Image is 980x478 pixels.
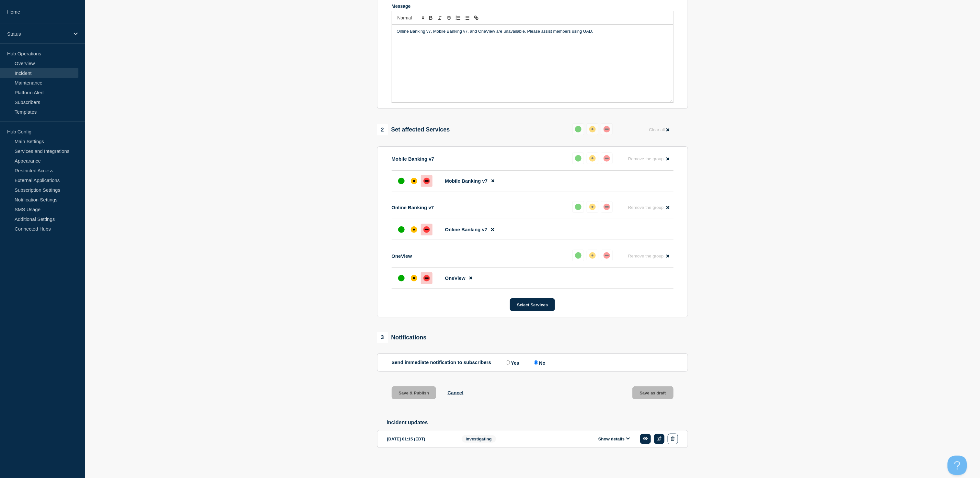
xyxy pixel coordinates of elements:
[7,31,69,37] p: Status
[532,359,546,366] label: No
[572,250,584,261] button: up
[575,126,582,132] div: up
[575,155,582,162] div: up
[587,250,598,261] button: affected
[596,436,632,442] button: Show details
[534,360,538,365] input: No
[398,275,405,281] div: up
[472,14,481,22] button: Toggle link
[589,204,596,210] div: affected
[398,226,405,233] div: up
[377,332,427,343] div: Notifications
[601,153,613,164] button: down
[411,178,417,184] div: affected
[624,153,674,165] button: Remove the group
[447,390,463,395] button: Cancel
[628,254,664,258] span: Remove the group
[506,360,510,365] input: Yes
[589,126,596,132] div: affected
[463,14,472,22] button: Toggle bulleted list
[435,14,444,22] button: Toggle italic text
[423,178,430,184] div: down
[587,123,598,135] button: affected
[628,205,664,210] span: Remove the group
[575,204,582,210] div: up
[445,178,488,184] span: Mobile Banking v7
[392,359,491,366] p: Send immediate notification to subscribers
[398,178,405,184] div: up
[377,124,388,135] span: 2
[377,332,388,343] span: 3
[426,14,435,22] button: Toggle bold text
[377,124,450,135] div: Set affected Services
[411,275,417,281] div: affected
[575,252,582,259] div: up
[397,28,668,34] p: Online Banking v7, Mobile Banking v7, and OneView are unavailable. Please assist members using UAD.
[645,123,673,136] button: Clear all
[587,153,598,164] button: affected
[504,359,519,366] label: Yes
[572,153,584,164] button: up
[948,456,967,475] iframe: Help Scout Beacon - Open
[604,204,610,210] div: down
[423,226,430,233] div: down
[624,201,674,214] button: Remove the group
[604,126,610,132] div: down
[392,253,412,259] p: OneView
[387,434,452,444] div: [DATE] 01:15 (EDT)
[601,201,613,213] button: down
[589,252,596,259] div: affected
[445,227,488,232] span: Online Banking v7
[445,275,466,281] span: OneView
[392,205,434,210] p: Online Banking v7
[632,386,674,399] button: Save as draft
[604,155,610,162] div: down
[628,156,664,161] span: Remove the group
[444,14,454,22] button: Toggle strikethrough text
[395,14,426,22] span: Font size
[392,359,674,366] div: Send immediate notification to subscribers
[392,25,673,102] div: Message
[387,420,688,426] h2: Incident updates
[587,201,598,213] button: affected
[423,275,430,281] div: down
[572,201,584,213] button: up
[572,123,584,135] button: up
[411,226,417,233] div: affected
[510,298,555,311] button: Select Services
[392,386,436,399] button: Save & Publish
[392,156,434,162] p: Mobile Banking v7
[589,155,596,162] div: affected
[601,250,613,261] button: down
[392,4,674,9] div: Message
[601,123,613,135] button: down
[604,252,610,259] div: down
[454,14,463,22] button: Toggle ordered list
[624,250,674,262] button: Remove the group
[462,435,496,443] span: Investigating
